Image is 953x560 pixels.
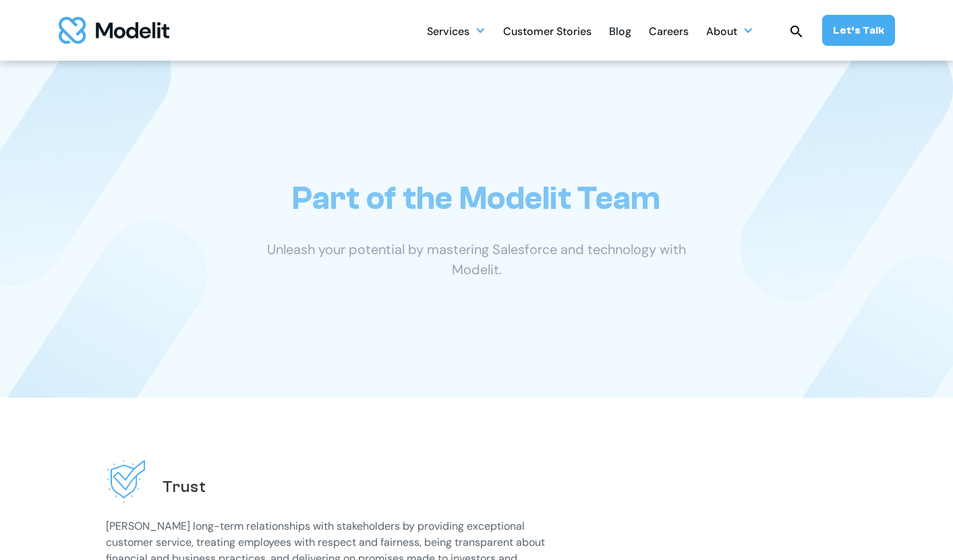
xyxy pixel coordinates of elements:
[706,18,753,44] div: About
[609,20,631,46] div: Blog
[427,18,486,44] div: Services
[292,179,660,218] h1: Part of the Modelit Team
[59,17,169,44] a: home
[163,476,206,497] h2: Trust
[244,239,710,280] p: Unleash your potential by mastering Salesforce and technology with Modelit.
[59,17,169,44] img: modelit logo
[833,23,884,38] div: Let’s Talk
[649,20,689,46] div: Careers
[503,20,591,46] div: Customer Stories
[609,18,631,44] a: Blog
[822,15,895,46] a: Let’s Talk
[706,20,737,46] div: About
[427,20,469,46] div: Services
[649,18,689,44] a: Careers
[503,18,591,44] a: Customer Stories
